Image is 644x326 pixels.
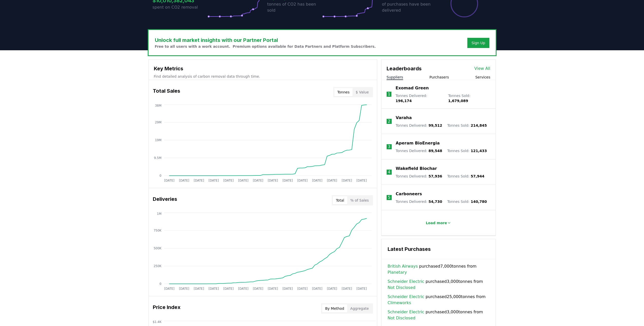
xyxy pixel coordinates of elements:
[238,287,249,290] tspan: [DATE]
[467,38,489,48] button: Sign Up
[428,149,442,153] span: 89,548
[155,104,161,107] tspan: 38M
[396,191,422,197] a: Carboneers
[223,179,234,182] tspan: [DATE]
[387,65,422,72] h3: Leaderboards
[388,118,390,124] p: 2
[153,4,207,10] p: spent on CO2 removal
[155,121,161,124] tspan: 29M
[312,287,322,290] tspan: [DATE]
[395,93,443,103] p: Tonnes Delivered :
[347,196,372,204] button: % of Sales
[157,212,161,216] tspan: 1M
[387,75,403,80] button: Suppliers
[179,287,189,290] tspan: [DATE]
[342,179,352,182] tspan: [DATE]
[430,75,449,80] button: Purchasers
[471,40,485,45] a: Sign Up
[448,99,468,103] span: 1,679,089
[396,140,440,146] p: Aperam BioEnergia
[471,123,487,127] span: 214,845
[327,179,337,182] tspan: [DATE]
[353,88,372,96] button: $ Value
[388,144,390,150] p: 3
[153,87,180,97] h3: Total Sales
[475,75,490,80] button: Services
[447,199,487,204] p: Tonnes Sold :
[396,115,412,121] a: Varaha
[282,179,293,182] tspan: [DATE]
[154,65,372,72] h3: Key Metrics
[428,200,442,204] span: 54,730
[154,156,161,160] tspan: 9.5M
[164,287,174,290] tspan: [DATE]
[426,220,447,225] p: Load more
[388,279,489,291] span: purchased 3,000 tonnes from
[396,148,442,153] p: Tonnes Delivered :
[297,179,308,182] tspan: [DATE]
[422,218,455,228] button: Load more
[428,123,442,127] span: 99,512
[153,303,180,314] h3: Price Index
[154,229,162,232] tspan: 750K
[154,74,372,79] p: Find detailed analysis of carbon removal data through time.
[297,287,308,290] tspan: [DATE]
[388,279,424,285] a: Schneider Electric
[322,304,347,313] button: By Method
[388,294,424,300] a: Schneider Electric
[447,123,487,128] p: Tonnes Sold :
[194,287,204,290] tspan: [DATE]
[388,263,489,275] span: purchased 7,000 tonnes from
[267,1,322,13] p: tonnes of CO2 has been sold
[471,149,487,153] span: 121,433
[282,287,293,290] tspan: [DATE]
[447,174,484,179] p: Tonnes Sold :
[395,85,429,91] a: Exomad Green
[153,320,162,324] tspan: $1.4K
[312,179,322,182] tspan: [DATE]
[347,304,372,313] button: Aggregate
[208,179,219,182] tspan: [DATE]
[154,264,162,268] tspan: 250K
[396,174,442,179] p: Tonnes Delivered :
[396,166,437,172] a: Wakefield Biochar
[388,263,418,269] a: British Airways
[159,174,161,177] tspan: 0
[164,179,174,182] tspan: [DATE]
[471,174,484,178] span: 57,944
[388,269,407,275] a: Planetary
[253,179,263,182] tspan: [DATE]
[179,179,189,182] tspan: [DATE]
[155,138,161,142] tspan: 19M
[382,1,437,13] p: of purchases have been delivered
[334,88,353,96] button: Tonnes
[194,179,204,182] tspan: [DATE]
[388,169,390,175] p: 4
[223,287,234,290] tspan: [DATE]
[268,179,278,182] tspan: [DATE]
[428,174,442,178] span: 57,936
[388,245,489,253] h3: Latest Purchases
[333,196,347,204] button: Total
[388,309,489,321] span: purchased 3,000 tonnes from
[388,309,424,315] a: Schneider Electric
[155,36,376,44] h3: Unlock full market insights with our Partner Portal
[388,194,390,201] p: 5
[388,294,489,306] span: purchased 25,000 tonnes from
[356,179,367,182] tspan: [DATE]
[238,179,249,182] tspan: [DATE]
[208,287,219,290] tspan: [DATE]
[474,66,490,72] a: View All
[268,287,278,290] tspan: [DATE]
[388,300,411,306] a: Climeworks
[327,287,337,290] tspan: [DATE]
[388,285,416,291] a: Not Disclosed
[396,199,442,204] p: Tonnes Delivered :
[154,247,162,250] tspan: 500K
[155,44,376,49] p: Free to all users with a work account. Premium options available for Data Partners and Platform S...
